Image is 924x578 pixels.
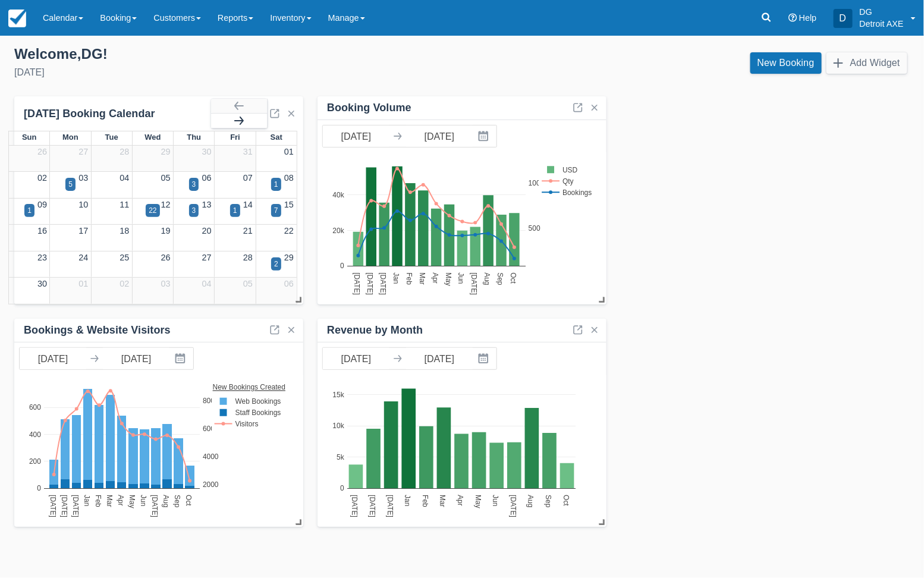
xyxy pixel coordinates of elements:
[37,253,47,262] a: 23
[68,179,73,190] div: 5
[860,6,904,18] p: DG
[78,173,88,183] a: 03
[149,205,156,216] div: 22
[284,147,294,156] a: 01
[120,147,129,156] a: 28
[233,205,237,216] div: 1
[78,253,88,262] a: 24
[192,205,196,216] div: 3
[826,52,907,74] button: Add Widget
[37,147,47,156] a: 26
[202,173,212,183] a: 06
[799,13,817,23] span: Help
[20,348,86,369] input: Start Date
[161,279,171,288] a: 03
[202,279,212,288] a: 04
[8,10,26,27] img: checkfront-main-nav-mini-logo.png
[161,173,171,183] a: 05
[37,200,47,209] a: 09
[24,323,171,337] div: Bookings & Website Visitors
[14,45,452,63] div: Welcome , DG !
[78,226,88,235] a: 17
[202,147,212,156] a: 30
[37,173,47,183] a: 02
[243,200,253,209] a: 14
[274,259,278,269] div: 2
[78,279,88,288] a: 01
[284,226,294,235] a: 22
[24,107,211,121] div: [DATE] Booking Calendar
[243,253,253,262] a: 28
[62,133,78,142] span: Mon
[103,348,169,369] input: End Date
[860,18,904,30] p: Detroit AXE
[473,348,496,369] button: Interact with the calendar and add the check-in date for your trip.
[788,14,797,22] i: Help
[192,179,196,190] div: 3
[120,253,129,262] a: 25
[120,279,129,288] a: 02
[169,348,193,369] button: Interact with the calendar and add the check-in date for your trip.
[274,179,278,190] div: 1
[327,323,423,337] div: Revenue by Month
[284,279,294,288] a: 06
[327,101,411,115] div: Booking Volume
[473,125,496,147] button: Interact with the calendar and add the check-in date for your trip.
[243,226,253,235] a: 21
[323,348,389,369] input: Start Date
[161,253,171,262] a: 26
[243,279,253,288] a: 05
[144,133,161,142] span: Wed
[78,200,88,209] a: 10
[202,226,212,235] a: 20
[284,200,294,209] a: 15
[202,200,212,209] a: 13
[284,173,294,183] a: 08
[284,253,294,262] a: 29
[37,279,47,288] a: 30
[834,9,853,28] div: D
[120,200,129,209] a: 11
[120,226,129,235] a: 18
[120,173,129,183] a: 04
[406,348,473,369] input: End Date
[230,133,240,142] span: Fri
[161,226,171,235] a: 19
[406,125,473,147] input: End Date
[105,133,118,142] span: Tue
[161,200,171,209] a: 12
[78,147,88,156] a: 27
[187,133,201,142] span: Thu
[213,383,287,391] text: New Bookings Created
[161,147,171,156] a: 29
[323,125,389,147] input: Start Date
[22,133,36,142] span: Sun
[37,226,47,235] a: 16
[27,205,32,216] div: 1
[243,147,253,156] a: 31
[271,133,282,142] span: Sat
[202,253,212,262] a: 27
[14,65,452,80] div: [DATE]
[243,173,253,183] a: 07
[274,205,278,216] div: 7
[750,52,822,74] a: New Booking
